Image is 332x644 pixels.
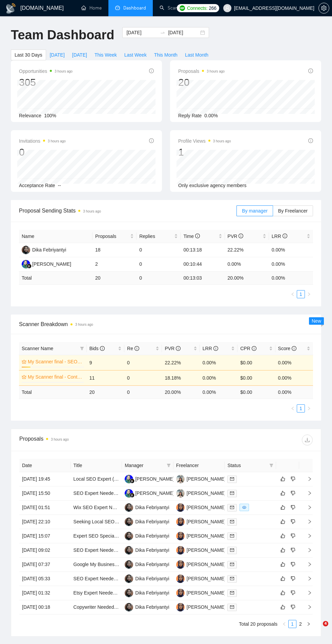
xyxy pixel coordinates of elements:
[207,69,225,73] time: 3 hours ago
[269,243,313,257] td: 0.00%
[289,475,297,483] button: dislike
[291,490,295,496] span: dislike
[230,548,234,552] span: mail
[302,435,313,445] button: download
[74,519,168,524] a: Seeking Local SEO Digital Services Provider
[204,113,218,118] span: 0.00%
[125,462,164,469] span: Manager
[297,620,304,628] a: 2
[302,437,312,443] span: download
[281,604,285,610] span: like
[305,620,313,628] li: Next Page
[187,489,226,497] div: [PERSON_NAME]
[225,243,269,257] td: 22.22%
[162,355,200,370] td: 22.22%
[95,233,129,240] span: Proposals
[122,459,173,472] th: Manager
[92,243,137,257] td: 18
[32,246,66,254] div: Dika Febriyantyi
[137,230,181,243] th: Replies
[230,577,234,581] span: mail
[19,146,66,159] div: 0
[289,560,297,568] button: dislike
[307,622,311,626] span: right
[291,406,295,410] span: left
[230,491,234,495] span: mail
[74,562,166,567] a: Google My Business Optimization Specialist
[154,51,178,59] span: This Month
[125,576,169,581] a: DFDika Febriyantyi
[135,603,169,611] div: Dika Febriyantyi
[296,620,305,628] li: 2
[162,370,200,385] td: 18.18%
[289,620,296,628] a: 1
[87,370,124,385] td: 11
[74,533,196,539] a: Expert SEO Specialist Needed for Etsy Store Optimization
[125,503,133,512] img: DF
[124,385,162,399] td: 0
[125,603,133,611] img: DF
[50,51,65,59] span: [DATE]
[176,547,226,552] a: AA[PERSON_NAME]
[225,6,230,11] span: user
[289,290,297,298] li: Previous Page
[279,518,287,526] button: like
[125,589,133,597] img: DF
[167,463,171,467] span: filter
[305,404,313,412] li: Next Page
[291,590,295,596] span: dislike
[307,406,311,410] span: right
[125,475,133,483] img: RR
[125,546,133,555] img: DF
[89,346,105,351] span: Bids
[288,620,296,628] li: 1
[275,385,313,399] td: 0.00 %
[252,346,256,351] span: info-circle
[281,590,285,596] span: like
[74,505,185,510] a: Wix SEO Expert Needed to Resolve Semrush Issues
[165,346,181,351] span: PVR
[291,505,295,510] span: dislike
[230,520,234,524] span: mail
[272,234,287,239] span: LRR
[28,373,83,381] a: My Scanner final - Content SEO
[187,504,226,511] div: [PERSON_NAME]
[227,462,267,469] span: Status
[279,475,287,483] button: like
[289,518,297,526] button: dislike
[74,576,204,581] a: SEO Expert Needed to Resolve SERP Issue for Medical Clinic
[135,575,169,582] div: Dika Febriyantyi
[289,404,297,412] button: left
[178,183,247,188] span: Only exclusive agency members
[149,138,154,143] span: info-circle
[305,290,313,298] button: right
[160,30,165,35] span: swap-right
[305,290,313,298] li: Next Page
[230,591,234,595] span: mail
[281,533,285,539] span: like
[5,3,16,14] img: logo
[200,370,237,385] td: 0.00%
[289,503,297,511] button: dislike
[176,576,226,581] a: AA[PERSON_NAME]
[305,620,313,628] button: right
[125,490,174,496] a: RR[PERSON_NAME]
[281,476,285,482] span: like
[135,532,169,540] div: Dika Febriyantyi
[302,477,312,481] span: right
[19,230,92,243] th: Name
[291,604,295,610] span: dislike
[28,358,83,365] a: My Scanner final - SEO Only
[135,475,174,483] div: [PERSON_NAME]
[44,113,56,118] span: 100%
[130,479,134,483] img: gigradar-bm.png
[238,234,243,238] span: info-circle
[269,463,273,467] span: filter
[135,546,169,554] div: Dika Febriyantyi
[79,343,85,354] span: filter
[71,472,122,486] td: Local SEO Expert (Remote)
[289,546,297,554] button: dislike
[11,27,114,43] h1: Team Dashboard
[289,589,297,597] button: dislike
[213,139,231,143] time: 3 hours ago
